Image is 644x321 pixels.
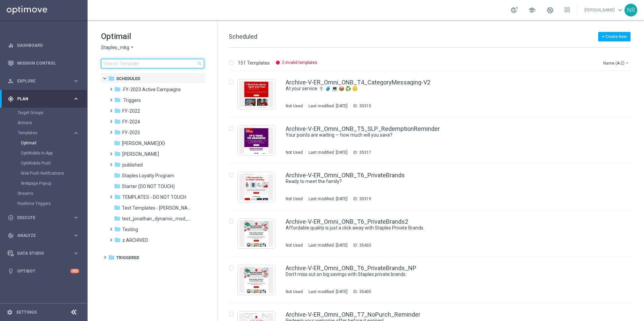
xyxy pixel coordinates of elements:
[306,103,350,109] div: Last modified: [DATE]
[114,237,121,243] i: folder
[114,118,121,125] i: folder
[122,194,186,200] span: TEMPLATES - DO NOT TOUCH
[18,110,70,115] a: Target Groups
[122,151,159,157] span: jonathan_testing_folder
[616,6,624,14] span: keyboard_arrow_down
[286,172,405,178] a: Archive-V-ER_Omni_ONB_T6_PrivateBrands
[17,216,73,220] span: Execute
[286,312,420,318] a: Archive-V-ER_Omni_ONB_T7_NoPurch_Reminder
[101,44,129,51] span: Staples_mkg
[7,269,79,274] div: lightbulb Optibot +10
[8,96,73,102] div: Plan
[286,265,416,271] a: Archive-V-ER_Omni_ONB_T6_PrivateBrands_NP
[286,243,303,248] div: Not Used
[101,59,204,68] input: Search Template
[122,226,138,233] span: Testing
[21,140,70,146] a: Optimail
[7,78,79,84] div: person_search Explore keyboard_arrow_right
[7,96,79,102] button: gps_fixed Plan keyboard_arrow_right
[17,54,79,72] a: Mission Control
[286,271,602,278] div: Don’t miss out on big savings with Staples private brands.
[21,148,87,158] div: OptiMobile In-App
[7,61,79,66] button: Mission Control
[286,271,586,278] a: Don’t miss out on big savings with Staples private brands.
[18,130,79,136] button: Templates keyboard_arrow_right
[286,225,586,231] a: Affordable quality is just a click away with Staples Private Brands.
[114,107,121,114] i: folder
[286,85,602,92] div: At your service 🪧 🧳 💻 📦 ♻️ 🪙
[276,60,280,65] i: info
[282,60,317,65] p: 2 invalid templates
[528,6,536,14] span: school
[114,193,121,200] i: folder
[114,86,121,93] i: folder
[584,5,624,15] a: [PERSON_NAME]keyboard_arrow_down
[286,132,586,138] a: Your points are waiting — how much will you save?
[101,44,135,51] button: Staples_mkg arrow_drop_down
[350,103,371,109] div: ID:
[286,150,303,155] div: Not Used
[122,108,140,114] span: FY-2022
[8,36,79,54] div: Dashboard
[101,31,204,42] h1: Optimail
[21,138,87,148] div: Optimail
[129,44,135,51] i: arrow_drop_down
[7,233,79,238] button: track_changes Analyze keyboard_arrow_right
[350,289,371,294] div: ID:
[122,205,191,211] span: Test Templates - Jonas
[114,97,121,103] i: folder
[18,108,87,118] div: Target Groups
[18,120,70,126] a: Actions
[18,188,87,199] div: Streams
[222,164,643,210] div: Press SPACE to select this row.
[306,150,350,155] div: Last modified: [DATE]
[350,150,371,155] div: ID:
[286,79,430,85] a: Archive-V-ER_Omni_ONB_T4_CategoryMessaging-V2
[286,126,440,132] a: Archive-V-ER_Omni_ONB_T5_SLP_RedemptionReminder
[122,173,174,179] span: Staples Loyalty Program
[286,219,408,225] a: Archive-V-ER_Omni_ONB_T6_PrivateBrands2
[286,103,303,109] div: Not Used
[222,257,643,303] div: Press SPACE to select this row.
[17,262,70,280] a: Optibot
[7,251,79,256] button: Data Studio keyboard_arrow_right
[286,178,602,185] div: Ready to meet the family?
[8,78,14,84] i: person_search
[21,150,70,156] a: OptiMobile In-App
[17,251,73,255] span: Data Studio
[122,97,141,103] span: .Triggers
[359,103,371,109] div: 35315
[122,130,140,136] span: FY-2025
[21,158,87,168] div: OptiMobile Push
[8,233,14,239] i: track_changes
[114,172,121,179] i: folder
[286,225,602,231] div: Affordable quality is just a click away with Staples Private Brands.
[17,234,73,238] span: Analyze
[286,132,602,138] div: Your points are waiting — how much will you save?
[8,233,73,239] div: Analyze
[18,131,66,135] span: Templates
[122,216,191,222] span: test_jonathan_dynamic_mod_{X}
[350,243,371,248] div: ID:
[17,97,73,101] span: Plan
[122,140,165,146] span: jonathan_pr_test_{X}
[17,36,79,54] a: Dashboard
[222,117,643,164] div: Press SPACE to select this row.
[359,289,371,294] div: 35405
[598,32,631,41] button: + Create New
[21,178,87,188] div: Webpage Pop-up
[114,161,121,168] i: folder
[7,215,79,220] div: play_circle_outline Execute keyboard_arrow_right
[350,196,371,202] div: ID:
[8,215,73,221] div: Execute
[18,191,70,196] a: Streams
[286,196,303,202] div: Not Used
[239,220,273,247] img: 35403.jpeg
[286,85,586,92] a: At your service 🪧 🧳 💻 📦 ♻️ 🪙
[73,130,79,136] i: keyboard_arrow_right
[73,96,79,102] i: keyboard_arrow_right
[8,262,79,280] div: Optibot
